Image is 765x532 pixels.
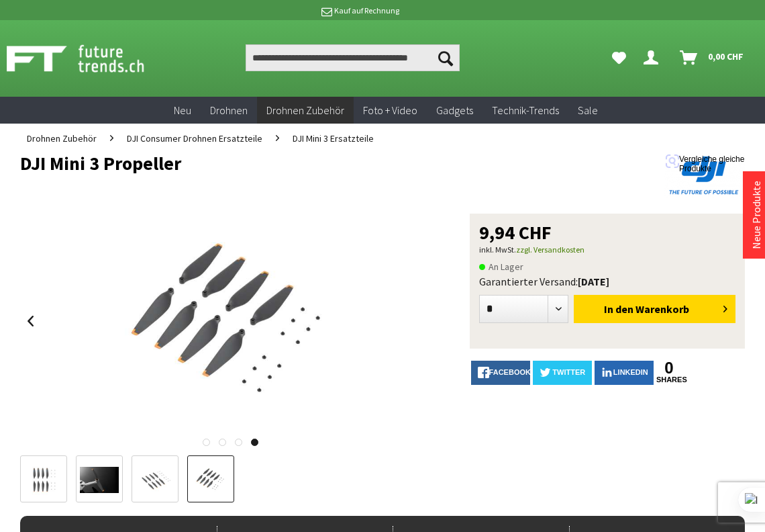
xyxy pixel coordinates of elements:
[656,375,682,384] a: shares
[761,154,765,161] img: Sc04c7ecdac3c49e6a1b19c987a4e3931O.png
[436,103,473,117] span: Gadgets
[120,124,269,153] a: DJI Consumer Drohnen Ersatzteile
[286,124,380,153] a: DJI Mini 3 Ersatzteile
[492,103,559,117] span: Technik-Trends
[7,42,174,75] img: Shop Futuretrends - zur Startseite wechseln
[127,132,262,144] span: DJI Consumer Drohnen Ersatzteile
[482,97,568,124] a: Technik-Trends
[427,97,482,124] a: Gadgets
[479,259,523,275] span: An Lager
[578,275,609,288] b: [DATE]
[27,132,97,144] span: Drohnen Zubehör
[471,361,530,385] a: facebook
[613,368,648,376] span: LinkedIn
[293,132,374,144] span: DJI Mini 3 Ersatzteile
[664,153,745,197] img: DJI
[638,44,669,71] a: Dein Konto
[363,103,417,117] span: Foto + Video
[533,361,592,385] a: twitter
[266,103,344,117] span: Drohnen Zubehör
[552,368,585,376] span: twitter
[750,181,763,249] a: Neue Produkte
[568,97,607,124] a: Sale
[210,103,248,117] span: Drohnen
[479,275,735,288] div: Garantierter Versand:
[20,124,103,153] a: Drohnen Zubehör
[24,464,63,495] img: Vorschau: DJI Mini 3 Propeller
[656,361,682,375] a: 0
[479,223,552,242] span: 9,94 CHF
[164,97,201,124] a: Neu
[604,302,633,316] span: In den
[679,154,761,173] span: Vergleiche gleiche Produkte
[20,153,600,173] h1: DJI Mini 3 Propeller
[201,97,257,124] a: Drohnen
[605,44,633,71] a: Meine Favoriten
[257,97,354,124] a: Drohnen Zubehör
[489,368,531,376] span: facebook
[479,242,735,258] p: inkl. MwSt.
[635,302,689,316] span: Warenkorb
[674,44,750,71] a: Warenkorb
[174,103,191,117] span: Neu
[516,245,584,255] a: zzgl. Versandkosten
[595,361,654,385] a: LinkedIn
[431,44,460,71] button: Suchen
[354,97,427,124] a: Foto + Video
[578,103,598,117] span: Sale
[708,46,744,67] span: 0,00 CHF
[246,44,460,71] input: Produkt, Marke, Kategorie, EAN, Artikelnummer…
[574,295,735,323] button: In den Warenkorb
